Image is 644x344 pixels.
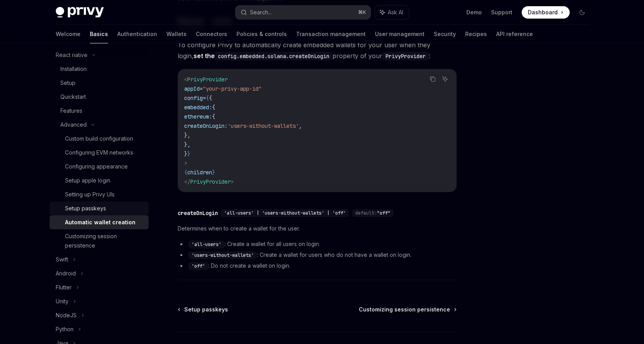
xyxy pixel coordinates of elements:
[228,122,299,129] span: 'users-without-wallets'
[60,92,86,101] div: Quickstart
[65,148,133,157] div: Configuring EVM networks
[65,204,106,213] div: Setup passkeys
[178,239,457,249] li: : Create a wallet for all users on login.
[178,209,218,217] div: createOnLogin
[358,9,366,15] span: ⌘ K
[50,90,149,104] a: Quickstart
[215,52,332,60] code: config.embedded.solana.createOnLogin
[528,9,558,16] span: Dashboard
[56,311,77,320] div: NodeJS
[188,262,208,270] code: 'off'
[56,25,80,43] a: Welcome
[184,178,190,185] span: </
[50,174,149,187] a: Setup apple login
[50,201,149,215] a: Setup passkeys
[60,64,87,74] div: Installation
[50,187,149,201] a: Setting up Privy UIs
[178,250,457,260] li: : Create a wallet for users who do not have a wallet on login.
[184,76,187,83] span: <
[65,134,133,143] div: Custom build configuration
[428,74,438,84] button: Copy the contents from the code block
[65,162,128,171] div: Configuring appearance
[56,283,72,292] div: Flutter
[178,261,457,270] li: : Do not create a wallet on login.
[212,113,215,120] span: {
[56,255,68,264] div: Swift
[184,150,187,157] span: }
[184,95,203,101] span: config
[184,132,190,139] span: },
[212,169,215,176] span: }
[466,9,482,16] a: Demo
[388,9,403,16] span: Ask AI
[184,85,200,92] span: appId
[166,25,187,43] a: Wallets
[65,218,135,227] div: Automatic wallet creation
[359,306,456,313] a: Customizing session persistence
[440,74,450,84] button: Ask AI
[184,141,190,148] span: },
[90,25,108,43] a: Basics
[359,306,450,313] span: Customizing session persistence
[235,5,371,19] button: Search...⌘K
[184,306,228,313] span: Setup passkeys
[576,6,588,19] button: Toggle dark mode
[206,95,209,101] span: {
[377,210,391,216] span: "off"
[187,169,212,176] span: children
[355,210,377,216] span: default:
[65,176,110,185] div: Setup apple login
[187,150,190,157] span: }
[50,104,149,118] a: Features
[224,210,346,216] span: 'all-users' | 'users-without-wallets' | 'off'
[184,104,212,111] span: embedded:
[178,306,228,313] a: Setup passkeys
[184,122,228,129] span: createOnLogin:
[178,224,457,233] span: Determines when to create a wallet for the user.
[188,251,257,259] code: 'users-without-wallets'
[50,132,149,146] a: Custom build configuration
[194,52,332,60] strong: set the
[65,232,144,250] div: Customizing session persistence
[299,122,302,129] span: ,
[50,76,149,90] a: Setup
[50,215,149,229] a: Automatic wallet creation
[465,25,487,43] a: Recipes
[209,95,212,101] span: {
[212,104,215,111] span: {
[496,25,533,43] a: API reference
[375,5,409,19] button: Ask AI
[50,62,149,76] a: Installation
[203,95,206,101] span: =
[434,25,456,43] a: Security
[56,7,104,18] img: dark logo
[236,25,287,43] a: Policies & controls
[382,52,429,60] code: PrivyProvider
[375,25,425,43] a: User management
[56,297,69,306] div: Unity
[60,120,87,129] div: Advanced
[56,269,76,278] div: Android
[56,325,74,334] div: Python
[50,146,149,160] a: Configuring EVM networks
[184,160,187,167] span: >
[184,169,187,176] span: {
[187,76,228,83] span: PrivyProvider
[231,178,234,185] span: >
[60,106,82,115] div: Features
[50,160,149,174] a: Configuring appearance
[491,9,512,16] a: Support
[196,25,227,43] a: Connectors
[296,25,366,43] a: Transaction management
[60,78,75,88] div: Setup
[188,241,224,248] code: 'all-users'
[203,85,262,92] span: "your-privy-app-id"
[200,85,203,92] span: =
[65,190,115,199] div: Setting up Privy UIs
[117,25,157,43] a: Authentication
[178,40,457,61] span: To configure Privy to automatically create embedded wallets for your user when they login, proper...
[50,229,149,253] a: Customizing session persistence
[184,113,212,120] span: ethereum:
[250,8,272,17] div: Search...
[522,6,570,19] a: Dashboard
